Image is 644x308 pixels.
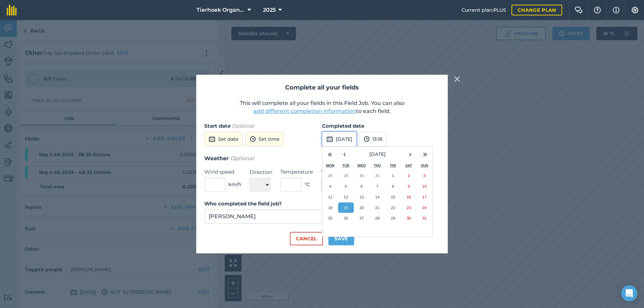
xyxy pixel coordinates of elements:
[359,132,387,146] button: 13:18
[385,213,401,224] button: 29 August 2025
[375,216,379,220] abbr: 28 August 2025
[361,184,363,188] abbr: 6 August 2025
[250,135,256,143] img: svg+xml;base64,PD94bWwgdmVyc2lvbj0iMS4wIiBlbmNvZGluZz0idXRmLTgiPz4KPCEtLSBHZW5lcmF0b3I6IEFkb2JlIE...
[338,202,354,213] button: 19 August 2025
[392,173,394,178] abbr: 1 August 2025
[421,164,428,168] abbr: Sunday
[417,202,432,213] button: 24 August 2025
[369,151,386,157] span: [DATE]
[370,213,385,224] button: 28 August 2025
[322,192,338,202] button: 11 August 2025
[360,216,364,220] abbr: 27 August 2025
[385,202,401,213] button: 22 August 2025
[407,195,411,199] abbr: 16 August 2025
[342,164,350,168] abbr: Tuesday
[631,7,639,13] img: A cog icon
[290,232,323,245] button: Cancel
[204,99,440,115] p: This will complete all your fields in this Field Job. You can also to each field.
[250,168,272,176] label: Direction
[354,170,370,181] button: 30 July 2025
[344,195,348,199] abbr: 12 August 2025
[204,132,243,146] button: Set date
[401,192,417,202] button: 16 August 2025
[360,205,364,210] abbr: 20 August 2025
[370,181,385,192] button: 7 August 2025
[408,184,410,188] abbr: 9 August 2025
[375,195,379,199] abbr: 14 August 2025
[204,154,440,163] h3: Weather
[338,192,354,202] button: 12 August 2025
[417,181,432,192] button: 10 August 2025
[7,5,17,15] img: fieldmargin Logo
[338,170,354,181] button: 29 July 2025
[385,192,401,202] button: 15 August 2025
[354,213,370,224] button: 27 August 2025
[403,147,418,162] button: ›
[354,202,370,213] button: 20 August 2025
[407,216,411,220] abbr: 30 August 2025
[329,184,331,188] abbr: 4 August 2025
[454,75,460,83] img: svg+xml;base64,PHN2ZyB4bWxucz0iaHR0cDovL3d3dy53My5vcmcvMjAwMC9zdmciIHdpZHRoPSIyMiIgaGVpZ2h0PSIzMC...
[322,132,357,146] button: [DATE]
[253,107,356,115] button: add different completion information
[423,173,425,178] abbr: 3 August 2025
[407,205,411,210] abbr: 23 August 2025
[401,170,417,181] button: 2 August 2025
[422,216,427,220] abbr: 31 August 2025
[512,5,562,15] a: Change plan
[344,205,348,210] abbr: 19 August 2025
[328,232,354,245] button: Save
[328,216,332,220] abbr: 25 August 2025
[204,83,440,93] h2: Complete all your fields
[613,6,620,14] img: svg+xml;base64,PHN2ZyB4bWxucz0iaHR0cDovL3d3dy53My5vcmcvMjAwMC9zdmciIHdpZHRoPSIxNyIgaGVpZ2h0PSIxNy...
[345,184,347,188] abbr: 5 August 2025
[391,216,395,220] abbr: 29 August 2025
[321,168,354,176] label: Weather
[593,7,601,13] img: A question mark icon
[408,173,410,178] abbr: 2 August 2025
[204,168,241,176] label: Wind speed
[232,123,254,129] em: Optional
[401,213,417,224] button: 30 August 2025
[422,184,427,188] abbr: 10 August 2025
[322,123,364,129] strong: Completed date
[385,181,401,192] button: 8 August 2025
[204,200,282,207] strong: Who completed the field job?
[417,192,432,202] button: 17 August 2025
[374,164,381,168] abbr: Thursday
[322,213,338,224] button: 25 August 2025
[197,6,245,14] span: Tierhoek Organic Farm
[364,135,370,143] img: svg+xml;base64,PD94bWwgdmVyc2lvbj0iMS4wIiBlbmNvZGluZz0idXRmLTgiPz4KPCEtLSBHZW5lcmF0b3I6IEFkb2JlIE...
[360,173,364,178] abbr: 30 July 2025
[422,195,427,199] abbr: 17 August 2025
[360,195,364,199] abbr: 13 August 2025
[370,170,385,181] button: 31 July 2025
[322,170,338,181] button: 28 July 2025
[417,170,432,181] button: 3 August 2025
[326,135,333,143] img: svg+xml;base64,PD94bWwgdmVyc2lvbj0iMS4wIiBlbmNvZGluZz0idXRmLTgiPz4KPCEtLSBHZW5lcmF0b3I6IEFkb2JlIE...
[246,132,284,146] button: Set time
[263,6,276,14] span: 2025
[392,184,394,188] abbr: 8 August 2025
[328,173,332,178] abbr: 28 July 2025
[280,168,313,176] label: Temperature
[337,147,352,162] button: ‹
[418,147,432,162] button: »
[209,135,215,143] img: svg+xml;base64,PD94bWwgdmVyc2lvbj0iMS4wIiBlbmNvZGluZz0idXRmLTgiPz4KPCEtLSBHZW5lcmF0b3I6IEFkb2JlIE...
[344,216,348,220] abbr: 26 August 2025
[370,202,385,213] button: 21 August 2025
[322,202,338,213] button: 18 August 2025
[575,7,583,13] img: Two speech bubbles overlapping with the left bubble in the forefront
[204,123,230,129] strong: Start date
[417,213,432,224] button: 31 August 2025
[391,205,395,210] abbr: 22 August 2025
[375,173,379,178] abbr: 31 July 2025
[375,205,379,210] abbr: 21 August 2025
[230,155,254,162] em: Optional
[305,181,310,188] span: ° C
[326,164,334,168] abbr: Monday
[462,6,506,14] span: Current plan : PLUS
[401,202,417,213] button: 23 August 2025
[376,184,378,188] abbr: 7 August 2025
[228,181,241,188] span: km/h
